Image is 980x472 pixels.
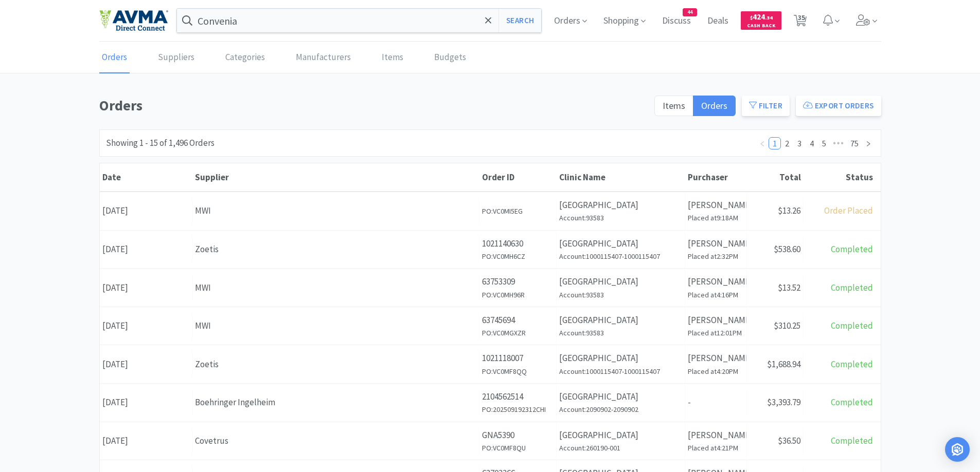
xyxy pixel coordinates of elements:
[865,141,871,147] i: icon: right
[482,172,554,183] div: Order ID
[195,434,476,448] div: Covetrus
[559,237,682,251] p: [GEOGRAPHIC_DATA]
[559,404,682,415] h6: Account: 2090902-2090902
[663,100,685,111] span: Items
[498,9,541,32] button: Search
[195,281,476,295] div: MWI
[778,205,800,216] span: $13.26
[831,282,873,293] span: Completed
[756,137,769,149] li: Previous Page
[688,198,744,212] p: [PERSON_NAME]
[750,14,753,21] span: $
[806,138,817,149] a: 4
[831,320,873,331] span: Completed
[100,236,192,262] div: [DATE]
[559,212,682,223] h6: Account: 93583
[701,100,727,111] span: Orders
[759,141,765,147] i: icon: left
[177,9,542,32] input: Search by item, sku, manufacturer, ingredient, size...
[945,437,970,462] div: Open Intercom Messenger
[781,137,793,149] li: 2
[688,327,744,338] h6: Placed at 12:01PM
[482,404,554,415] h6: PO: 202509192312CHI
[99,94,648,117] h1: Orders
[688,172,744,183] div: Purchaser
[806,137,818,149] li: 4
[559,172,683,183] div: Clinic Name
[750,172,801,183] div: Total
[847,138,862,149] a: 75
[106,136,215,150] div: Showing 1 - 15 of 1,496 Orders
[778,282,800,293] span: $13.52
[559,366,682,377] h6: Account: 1000115407-1000115407
[482,205,554,217] h6: PO: VC0MI5EG
[688,237,744,251] p: [PERSON_NAME]
[790,17,811,27] a: 35
[482,237,554,251] p: 1021140630
[688,212,744,223] h6: Placed at 9:18AM
[688,275,744,289] p: [PERSON_NAME]
[559,313,682,327] p: [GEOGRAPHIC_DATA]
[293,42,353,73] a: Manufacturers
[195,395,476,409] div: Boehringer Ingelheim
[862,137,875,149] li: Next Page
[223,42,268,73] a: Categories
[831,243,873,255] span: Completed
[688,313,744,327] p: [PERSON_NAME]
[796,96,881,116] button: Export Orders
[99,10,168,31] img: e4e33dab9f054f5782a47901c742baa9_102.png
[482,289,554,300] h6: PO: VC0MH96R
[688,251,744,262] h6: Placed at 2:32PM
[100,198,192,224] div: [DATE]
[767,397,800,408] span: $3,393.79
[703,16,733,26] a: Deals
[195,172,477,183] div: Supplier
[482,313,554,327] p: 63745694
[559,327,682,338] h6: Account: 93583
[559,442,682,454] h6: Account: 260190-001
[559,428,682,442] p: [GEOGRAPHIC_DATA]
[806,172,873,183] div: Status
[688,289,744,300] h6: Placed at 4:16PM
[100,313,192,339] div: [DATE]
[155,42,197,73] a: Suppliers
[767,358,800,370] span: $1,688.94
[794,138,805,149] a: 3
[683,9,697,16] span: 44
[818,137,830,149] li: 5
[559,289,682,300] h6: Account: 93583
[100,275,192,301] div: [DATE]
[482,390,554,404] p: 2104562514
[482,351,554,365] p: 1021118007
[482,275,554,289] p: 63753309
[688,395,744,409] p: -
[831,358,873,370] span: Completed
[830,137,847,149] li: Next 5 Pages
[688,366,744,377] h6: Placed at 4:20PM
[432,42,469,73] a: Budgets
[769,138,780,149] a: 1
[831,397,873,408] span: Completed
[195,204,476,218] div: MWI
[195,357,476,371] div: Zoetis
[688,442,744,454] h6: Placed at 4:21PM
[688,428,744,442] p: [PERSON_NAME]
[750,12,773,22] span: 424
[778,435,800,446] span: $36.50
[482,428,554,442] p: GNA5390
[688,351,744,365] p: [PERSON_NAME]
[830,137,847,149] span: •••
[559,198,682,212] p: [GEOGRAPHIC_DATA]
[774,243,800,255] span: $538.60
[824,205,873,216] span: Order Placed
[482,366,554,377] h6: PO: VC0MF8QQ
[765,14,773,21] span: . 34
[781,138,793,149] a: 2
[379,42,406,73] a: Items
[847,137,862,149] li: 75
[102,172,190,183] div: Date
[559,275,682,289] p: [GEOGRAPHIC_DATA]
[482,327,554,338] h6: PO: VC0MGXZR
[559,390,682,404] p: [GEOGRAPHIC_DATA]
[774,320,800,331] span: $310.25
